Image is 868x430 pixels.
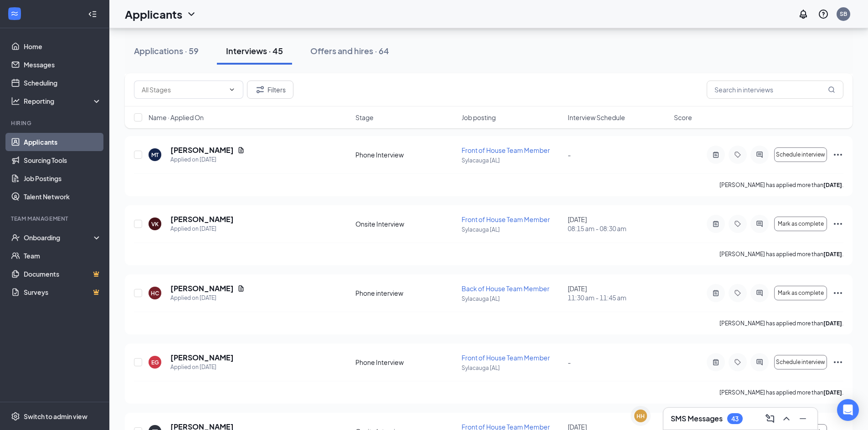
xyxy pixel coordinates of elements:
[568,293,668,302] span: 11:30 am - 11:45 am
[462,354,550,362] span: Front of House Team Member
[462,146,550,154] span: Front of House Team Member
[719,389,843,396] p: [PERSON_NAME] has applied more than .
[170,353,234,363] h5: [PERSON_NAME]
[170,224,234,233] div: Applied on [DATE]
[719,319,843,327] p: [PERSON_NAME] has applied more than .
[763,411,777,426] button: ComposeMessage
[818,9,829,20] svg: QuestionInfo
[837,399,859,421] div: Open Intercom Messenger
[24,74,102,92] a: Scheduling
[24,133,102,151] a: Applicants
[355,358,456,367] div: Phone Interview
[754,289,765,297] svg: ActiveChat
[832,357,843,368] svg: Ellipses
[776,152,825,158] span: Schedule interview
[840,10,847,18] div: SB
[719,181,843,189] p: [PERSON_NAME] has applied more than .
[125,6,182,22] h1: Applicants
[24,37,102,56] a: Home
[24,151,102,169] a: Sourcing Tools
[776,359,825,365] span: Schedule interview
[796,411,810,426] button: Minimize
[710,220,721,228] svg: ActiveNote
[355,113,374,122] span: Stage
[778,221,824,227] span: Mark as complete
[24,169,102,187] a: Job Postings
[24,187,102,206] a: Talent Network
[355,288,456,298] div: Phone interview
[832,218,843,229] svg: Ellipses
[462,364,562,372] p: Sylacauga [AL]
[774,147,827,162] button: Schedule interview
[10,9,19,18] svg: WorkstreamLogo
[719,250,843,258] p: [PERSON_NAME] has applied more than .
[462,215,550,223] span: Front of House Team Member
[355,219,456,228] div: Onsite Interview
[151,289,159,297] div: HC
[674,113,692,122] span: Score
[832,149,843,160] svg: Ellipses
[149,113,204,122] span: Name · Applied On
[732,151,743,158] svg: Tag
[24,283,102,301] a: SurveysCrown
[170,214,234,224] h5: [PERSON_NAME]
[237,285,245,292] svg: Document
[637,412,645,420] div: HH
[568,358,571,366] span: -
[774,286,827,300] button: Mark as complete
[11,412,20,421] svg: Settings
[24,247,102,265] a: Team
[24,56,102,74] a: Messages
[828,86,835,93] svg: MagnifyingGlass
[774,217,827,231] button: Mark as complete
[765,413,776,424] svg: ComposeMessage
[779,411,794,426] button: ChevronUp
[226,45,283,56] div: Interviews · 45
[732,289,743,297] svg: Tag
[24,96,102,106] div: Reporting
[781,413,792,424] svg: ChevronUp
[710,359,721,366] svg: ActiveNote
[797,413,808,424] svg: Minimize
[671,414,723,424] h3: SMS Messages
[151,151,159,159] div: MT
[170,363,234,372] div: Applied on [DATE]
[462,295,562,303] p: Sylacauga [AL]
[170,155,245,164] div: Applied on [DATE]
[754,151,765,158] svg: ActiveChat
[151,359,159,366] div: EG
[134,45,199,56] div: Applications · 59
[568,224,668,233] span: 08:15 am - 08:30 am
[568,284,668,302] div: [DATE]
[568,113,625,122] span: Interview Schedule
[823,182,842,188] b: [DATE]
[255,84,266,95] svg: Filter
[823,389,842,396] b: [DATE]
[142,85,225,95] input: All Stages
[237,147,245,154] svg: Document
[170,283,234,293] h5: [PERSON_NAME]
[823,320,842,327] b: [DATE]
[170,293,245,303] div: Applied on [DATE]
[754,220,765,228] svg: ActiveChat
[462,157,562,164] p: Sylacauga [AL]
[11,119,100,127] div: Hiring
[186,9,197,20] svg: ChevronDown
[11,233,20,242] svg: UserCheck
[731,415,739,423] div: 43
[798,9,809,20] svg: Notifications
[24,412,87,421] div: Switch to admin view
[710,289,721,297] svg: ActiveNote
[732,359,743,366] svg: Tag
[707,81,843,99] input: Search in interviews
[310,45,389,56] div: Offers and hires · 64
[568,215,668,233] div: [DATE]
[568,151,571,159] span: -
[462,284,550,293] span: Back of House Team Member
[24,233,94,242] div: Onboarding
[24,265,102,283] a: DocumentsCrown
[88,10,97,19] svg: Collapse
[823,251,842,258] b: [DATE]
[778,290,824,296] span: Mark as complete
[11,215,100,223] div: Team Management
